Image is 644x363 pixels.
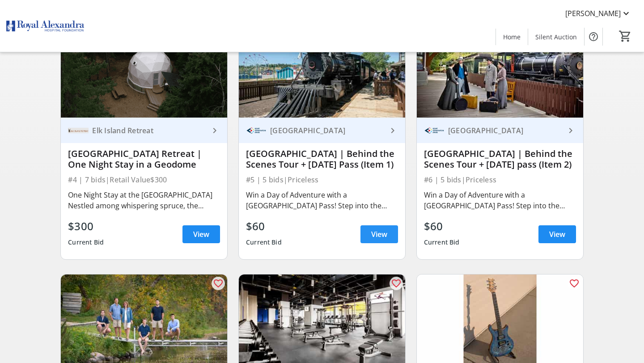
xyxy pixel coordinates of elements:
div: Win a Day of Adventure with a [GEOGRAPHIC_DATA] Pass! Step into the past, experience the present,... [246,190,398,211]
span: View [193,229,209,240]
div: Current Bid [246,234,282,250]
a: View [360,225,398,243]
div: Elk Island Retreat [89,126,209,135]
a: Fort Edmonton Park[GEOGRAPHIC_DATA] [239,118,405,143]
img: Fort Edmonton Park [246,120,267,141]
img: Elk Island Retreat | One Night Stay in a Geodome [61,24,227,118]
a: Elk Island RetreatElk Island Retreat [61,118,227,143]
button: [PERSON_NAME] [558,6,639,21]
a: Silent Auction [528,29,584,45]
a: View [182,225,220,243]
div: Current Bid [424,234,460,250]
div: Win a Day of Adventure with a [GEOGRAPHIC_DATA] Pass! Step into the past, experience the present,... [424,190,576,211]
div: [GEOGRAPHIC_DATA] [267,126,387,135]
div: $60 [246,218,282,234]
button: Help [585,28,602,46]
div: #4 | 7 bids | Retail Value $300 [68,173,220,186]
a: Home [496,29,528,45]
span: Silent Auction [535,32,577,42]
div: [GEOGRAPHIC_DATA] | Behind the Scenes Tour + [DATE] Pass (Item 1) [246,148,398,170]
mat-icon: favorite_outline [213,278,224,289]
div: #6 | 5 bids | Priceless [424,173,576,186]
a: View [538,225,576,243]
div: #5 | 5 bids | Priceless [246,173,398,186]
span: View [549,229,565,240]
button: Cart [617,28,633,44]
img: Fort Edmonton Park | Behind the Scenes Tour + 2026 Family Day pass (Item 2) [417,24,583,118]
mat-icon: favorite_outline [569,278,580,289]
img: Royal Alexandra Hospital Foundation's Logo [5,4,85,48]
a: Fort Edmonton Park[GEOGRAPHIC_DATA] [417,118,583,143]
div: [GEOGRAPHIC_DATA] | Behind the Scenes Tour + [DATE] pass (Item 2) [424,148,576,170]
div: $60 [424,218,460,234]
span: Home [503,32,521,42]
div: Current Bid [68,234,104,250]
span: [PERSON_NAME] [565,8,621,19]
div: $300 [68,218,104,234]
div: One Night Stay at the [GEOGRAPHIC_DATA] Nestled among whispering spruce, the [GEOGRAPHIC_DATA] is... [68,190,220,211]
span: View [371,229,387,240]
img: Fort Edmonton Park [424,120,445,141]
mat-icon: keyboard_arrow_right [565,125,576,136]
div: [GEOGRAPHIC_DATA] [445,126,565,135]
div: [GEOGRAPHIC_DATA] Retreat | One Night Stay in a Geodome [68,148,220,170]
mat-icon: keyboard_arrow_right [387,125,398,136]
img: Fort Edmonton Park | Behind the Scenes Tour + 2026 Family Day Pass (Item 1) [239,24,405,118]
img: Elk Island Retreat [68,120,89,141]
mat-icon: keyboard_arrow_right [209,125,220,136]
mat-icon: favorite_outline [391,278,402,289]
